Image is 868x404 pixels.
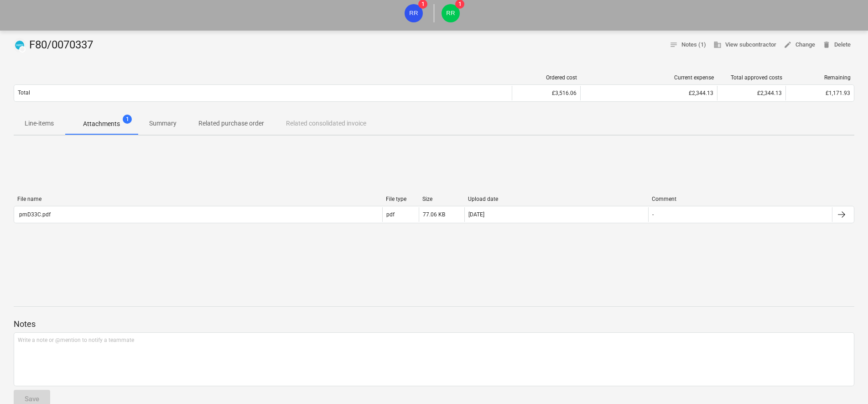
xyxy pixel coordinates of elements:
p: Attachments [83,119,120,129]
span: RR [446,10,455,16]
div: Rebecca Revell [405,4,423,22]
span: Notes (1) [670,40,706,50]
span: 1 [123,115,132,124]
p: Total [18,89,30,97]
div: pmD33C.pdf [18,211,51,218]
div: Size [422,196,461,202]
span: edit [784,41,792,49]
button: Delete [819,38,854,52]
p: Line-items [25,119,54,128]
button: Notes (1) [666,38,710,52]
div: File name [17,196,379,202]
div: £2,344.13 [584,90,713,96]
div: - [652,211,654,218]
img: xero.svg [15,41,24,50]
span: Delete [822,40,851,50]
p: Summary [149,119,177,128]
div: Remaining [790,74,851,81]
span: notes [670,41,678,49]
div: £1,171.93 [790,90,850,96]
div: [DATE] [468,211,484,218]
div: File type [386,196,415,202]
div: Current expense [584,74,714,81]
span: View subcontractor [713,40,776,50]
div: pdf [386,211,395,218]
div: Total approved costs [721,74,782,81]
button: View subcontractor [710,38,780,52]
div: Upload date [468,196,645,202]
iframe: Chat Widget [822,360,868,404]
span: business [713,41,722,49]
span: delete [822,41,831,49]
span: Change [784,40,815,50]
p: Notes [14,319,854,330]
div: Comment [652,196,829,202]
div: Ordered cost [516,74,577,81]
span: RR [409,10,418,16]
p: Related purchase order [198,119,264,128]
button: Change [780,38,819,52]
div: Rebecca Revell [442,4,460,22]
div: 77.06 KB [423,211,445,218]
div: £3,516.06 [516,90,577,96]
div: F80/0070337 [14,38,97,52]
div: £2,344.13 [721,90,782,96]
div: Invoice has been synced with Xero and its status is currently DRAFT [14,38,26,52]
